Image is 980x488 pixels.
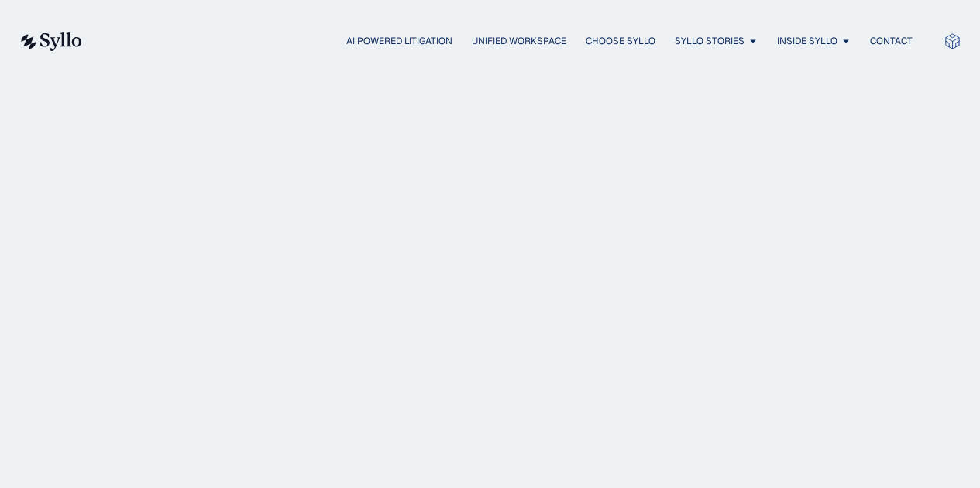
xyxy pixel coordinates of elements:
[19,32,82,51] img: syllo
[675,34,744,48] a: Syllo Stories
[870,34,913,48] a: Contact
[113,34,913,49] nav: Menu
[113,34,913,49] div: Menu Toggle
[777,34,837,48] a: Inside Syllo
[586,34,655,48] a: Choose Syllo
[346,34,452,48] a: AI Powered Litigation
[472,34,566,48] a: Unified Workspace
